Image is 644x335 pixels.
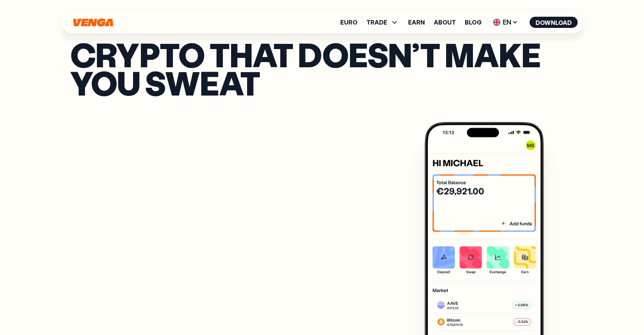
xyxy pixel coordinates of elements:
[366,18,399,27] span: TRADE
[490,16,521,28] span: EN
[434,19,456,25] a: About
[530,17,578,28] button: Download
[366,19,387,25] span: TRADE
[493,19,501,26] img: flag-uk
[465,19,482,25] a: Blog
[72,18,114,27] svg: Home
[70,40,574,97] p: Crypto that doesn’t make you sweat
[340,19,357,25] a: Euro
[408,19,425,25] a: Earn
